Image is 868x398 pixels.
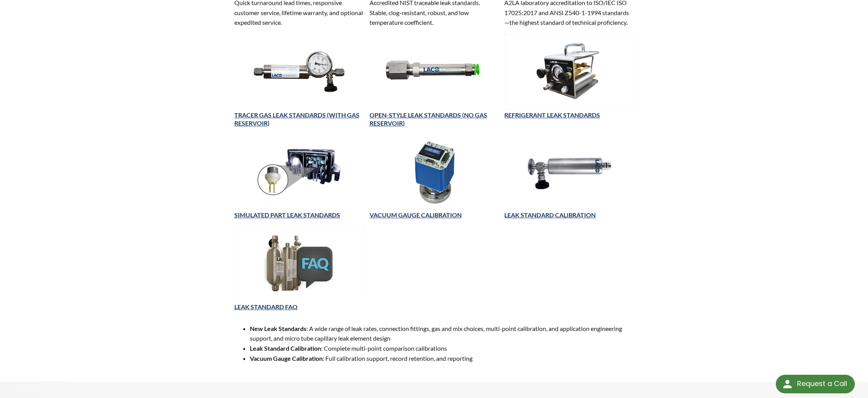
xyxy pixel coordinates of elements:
a: REFRIGERANT LEAK STANDARDS [504,111,600,119]
img: Refrigerant Leak Standard image [504,34,634,109]
li: : Full calibration support, record retention, and reporting [250,353,634,364]
a: LEAK STANDARD CALIBRATION [504,211,596,219]
li: : Complete multi-point comparison calibrations [250,343,634,353]
img: Vacuum Gauge Calibration image [370,134,499,209]
img: Leak Standard Calibration image [504,134,634,209]
a: OPEN-STYLE LEAK STANDARDS (NO GAS RESERVOIR) [370,111,487,127]
strong: Vacuum Gauge Calibration [250,355,323,362]
a: VACUUM GAUGE CALIBRATION [370,211,462,219]
li: : A wide range of leak rates, connection fittings, gas and mix choices, multi-point calibration, ... [250,324,634,343]
strong: New Leak Standards [250,325,306,332]
a: LEAK STANDARD FAQ [234,303,297,310]
img: FAQ image showing leak standard examples [234,226,364,301]
a: TRACER GAS LEAK STANDARDS (WITH GAS RESERVOIR) [234,111,359,127]
img: Open-Style Leak Standard [370,34,499,109]
strong: Leak Standard Calibration [250,345,321,352]
img: round button [781,378,794,390]
img: Calibrated Leak Standard with Gauge [234,34,364,109]
a: SIMULATED PART LEAK STANDARDS [234,211,340,219]
div: Request a Call [797,375,847,393]
img: Simulated Part Leak Standard image [234,134,364,209]
div: Request a Call [776,375,855,393]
